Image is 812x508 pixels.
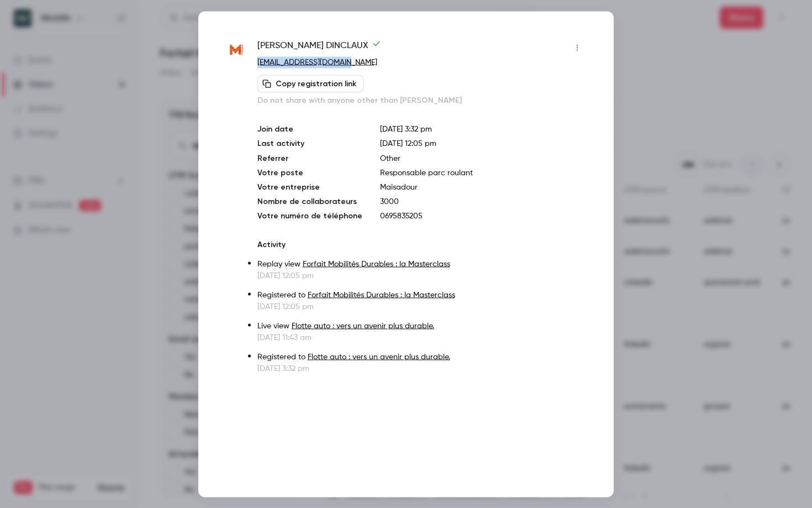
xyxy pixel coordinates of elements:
[257,239,586,250] p: Activity
[257,123,362,134] p: Join date
[257,167,362,178] p: Votre poste
[257,95,586,106] p: Do not share with anyone other than [PERSON_NAME]
[380,139,436,147] span: [DATE] 12:05 pm
[303,260,450,268] a: Forfait Mobilités Durables : la Masterclass
[226,40,246,60] img: maisadour.com
[257,363,586,374] p: [DATE] 3:32 pm
[380,167,586,178] p: Responsable parc roulant
[292,322,434,329] a: Flotte auto : vers un avenir plus durable.
[308,291,455,298] a: Forfait Mobilités Durables : la Masterclass
[380,196,586,207] p: 3000
[257,181,362,192] p: Votre entreprise
[257,210,362,221] p: Votre numéro de téléphone
[308,353,450,360] a: Flotte auto : vers un avenir plus durable.
[257,58,377,66] a: [EMAIL_ADDRESS][DOMAIN_NAME]
[257,301,586,312] p: [DATE] 12:05 pm
[257,39,381,56] span: [PERSON_NAME] DINCLAUX
[380,123,586,134] p: [DATE] 3:32 pm
[257,153,362,164] p: Referrer
[257,138,362,149] p: Last activity
[257,332,586,343] p: [DATE] 11:43 am
[257,320,586,332] p: Live view
[380,153,586,164] p: Other
[257,270,586,281] p: [DATE] 12:05 pm
[380,210,586,221] p: 0695835205
[257,258,586,270] p: Replay view
[257,196,362,207] p: Nombre de collaborateurs
[257,351,586,363] p: Registered to
[257,289,586,301] p: Registered to
[380,181,586,192] p: Maisadour
[257,75,363,92] button: Copy registration link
